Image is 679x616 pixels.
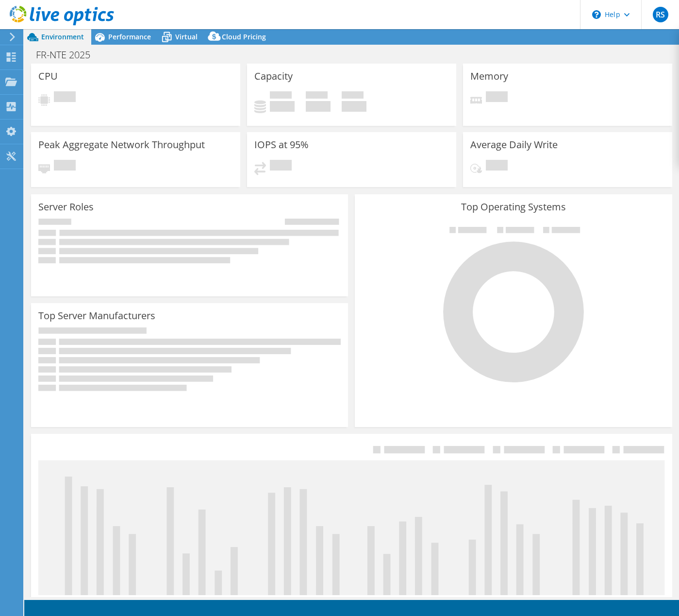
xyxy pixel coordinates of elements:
[270,101,295,112] h4: 0 GiB
[592,10,601,19] svg: \n
[38,71,58,82] h3: CPU
[54,91,76,104] span: Pending
[342,91,364,101] span: Total
[362,202,664,212] h3: Top Operating Systems
[486,160,508,173] span: Pending
[32,50,105,60] h1: FR-NTE 2025
[38,310,155,321] h3: Top Server Manufacturers
[108,32,151,41] span: Performance
[222,32,266,41] span: Cloud Pricing
[254,139,309,150] h3: IOPS at 95%
[270,160,292,173] span: Pending
[175,32,198,41] span: Virtual
[486,91,508,104] span: Pending
[38,202,94,212] h3: Server Roles
[342,101,366,112] h4: 0 GiB
[470,139,558,150] h3: Average Daily Write
[306,91,328,101] span: Free
[54,160,76,173] span: Pending
[470,71,508,82] h3: Memory
[41,32,84,41] span: Environment
[254,71,293,82] h3: Capacity
[306,101,331,112] h4: 0 GiB
[270,91,292,101] span: Used
[653,7,668,22] span: RS
[38,139,205,150] h3: Peak Aggregate Network Throughput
